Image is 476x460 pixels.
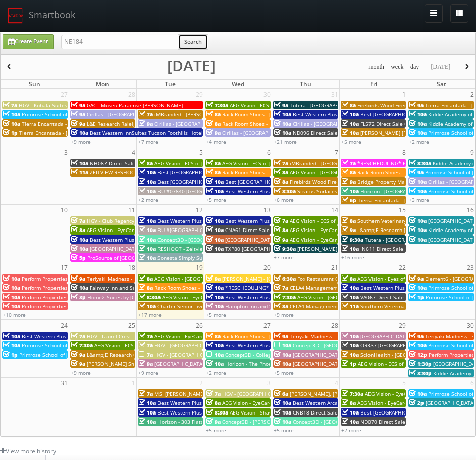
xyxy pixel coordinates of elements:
[274,160,288,167] span: 7a
[87,102,183,109] span: GAC - Museu Paraense [PERSON_NAME]
[206,284,224,291] span: 10a
[139,303,156,310] span: 10a
[274,360,291,367] span: 10a
[139,409,156,416] span: 10a
[225,217,345,224] span: Best Western Plus Garden Court Inn (Loc #05224)
[360,351,444,358] span: ScionHealth - [GEOGRAPHIC_DATA]
[71,369,91,376] a: +9 more
[157,399,259,406] span: Best Western Plus East Side (Loc #68029)
[206,138,226,145] a: +4 more
[157,245,266,252] span: RESHOOT - Zeitview for [GEOGRAPHIC_DATA]
[222,169,332,176] span: Rack Room Shoes - 1254 [GEOGRAPHIC_DATA]
[357,102,470,109] span: Firebirds Wood Fired Grill [GEOGRAPHIC_DATA]
[426,399,475,406] span: [GEOGRAPHIC_DATA]
[71,169,88,176] span: 11a
[87,254,169,261] span: ProSource of [GEOGRAPHIC_DATA]
[342,351,359,358] span: 10a
[274,120,291,127] span: 10a
[409,333,424,340] span: 9a
[206,399,221,406] span: 8a
[274,196,294,203] a: +6 more
[139,284,153,291] span: 8a
[409,217,427,224] span: 10a
[3,311,26,318] a: +10 more
[206,275,221,282] span: 9a
[342,360,356,367] span: 1p
[274,409,291,416] span: 10a
[139,254,156,261] span: 10a
[61,35,178,49] input: Search for Events
[87,111,157,118] span: Cirillas - [GEOGRAPHIC_DATA]
[342,178,356,186] span: 9a
[3,129,18,136] span: 1p
[139,120,153,127] span: 9a
[154,390,205,397] span: MSI [PERSON_NAME]
[341,254,364,261] a: +16 more
[225,178,320,186] span: Best [GEOGRAPHIC_DATA] (Loc #44494)
[8,8,24,24] img: smartbook-logo.png
[357,178,472,186] span: Bridge Property Management - Banyan Everton
[71,275,85,282] span: 9a
[178,34,208,50] button: Search
[409,342,427,349] span: 10a
[22,111,166,118] span: Primrose School of [PERSON_NAME] at [GEOGRAPHIC_DATA]
[222,111,314,118] span: Rack Room Shoes - [STREET_ADDRESS]
[71,360,85,367] span: 9a
[206,217,224,224] span: 10a
[360,333,461,340] span: [GEOGRAPHIC_DATA] [GEOGRAPHIC_DATA]
[290,303,437,310] span: CELA4 Management Services, Inc. - [PERSON_NAME] Genesis
[222,120,372,127] span: Rack Room Shoes - 1253 [PERSON_NAME][GEOGRAPHIC_DATA]
[342,284,359,291] span: 10a
[22,275,122,282] span: Perform Properties - [GEOGRAPHIC_DATA]
[225,351,361,358] span: Concept3D - College of the Desert - [GEOGRAPHIC_DATA]
[139,217,156,224] span: 10a
[3,351,18,358] span: 1p
[225,226,320,234] span: CNA61 Direct Sale Quality Inn & Suites
[157,254,262,261] span: Sonesta Simply Suites [GEOGRAPHIC_DATA]
[225,236,275,243] span: [GEOGRAPHIC_DATA]
[225,188,378,195] span: Best Western Plus Scottsdale Thunderbird Suites (Loc #03156)
[139,226,156,234] span: 10a
[19,129,105,136] span: Tierra Encantada - [PERSON_NAME]
[139,294,161,301] span: 8:30a
[342,120,359,127] span: 10a
[274,294,296,301] span: 7:30a
[71,120,85,127] span: 9a
[230,102,379,109] span: AEG Vision - ECS of FL - Brevard Vision Care - [PERSON_NAME]
[274,275,296,282] span: 6:30a
[71,102,85,109] span: 9a
[206,188,224,195] span: 10a
[409,294,424,301] span: 1p
[342,169,356,176] span: 8a
[274,217,288,224] span: 7a
[342,390,363,397] span: 7:30a
[206,294,224,301] span: 10a
[139,275,153,282] span: 8a
[22,294,122,301] span: Perform Properties - [GEOGRAPHIC_DATA]
[162,294,362,301] span: AEG Vision - EyeCare Specialties of [US_STATE][PERSON_NAME] Eyecare Associates
[206,226,224,234] span: 10a
[3,102,17,109] span: 7a
[409,370,432,377] span: 3:30p
[409,399,424,406] span: 2p
[342,102,356,109] span: 8a
[22,120,108,127] span: Tierra Encantada - [PERSON_NAME]
[274,129,291,136] span: 10a
[71,245,88,252] span: 10a
[409,160,431,167] span: 8:30a
[3,34,54,49] a: Create Event
[409,169,424,176] span: 9a
[409,351,427,358] span: 12p
[274,245,296,252] span: 9:30a
[22,284,102,291] span: Perform Properties - Bridle Trails
[3,333,20,340] span: 10a
[71,236,88,243] span: 10a
[206,333,221,340] span: 8a
[274,102,288,109] span: 9a
[87,120,139,127] span: L&E Research Raleigh
[293,351,396,358] span: [GEOGRAPHIC_DATA] - [GEOGRAPHIC_DATA]
[206,129,221,136] span: 9a
[206,342,224,349] span: 10a
[3,294,20,301] span: 10a
[90,160,287,167] span: NH087 Direct Sale [PERSON_NAME][GEOGRAPHIC_DATA], Ascend Hotel Collection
